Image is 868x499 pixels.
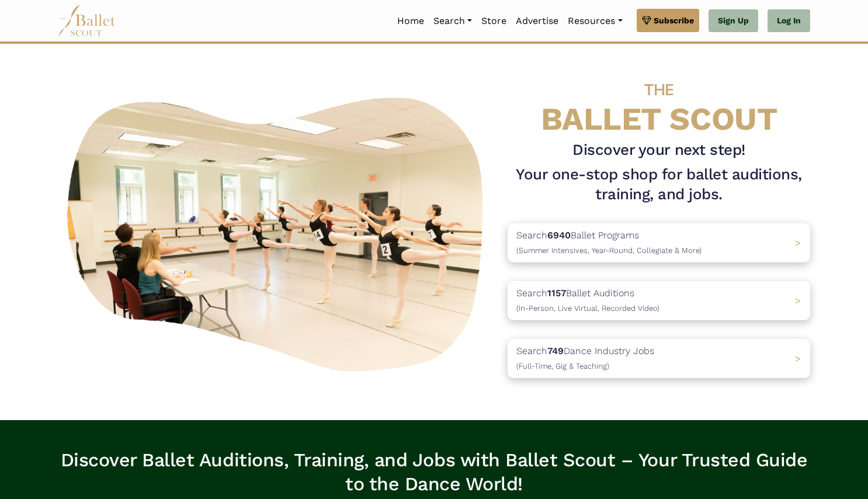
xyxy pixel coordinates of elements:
b: 749 [547,345,564,356]
h1: Your one-stop shop for ballet auditions, training, and jobs. [508,165,810,205]
span: Subscribe [654,14,694,27]
p: Search Ballet Programs [516,228,702,258]
span: (Summer Intensives, Year-Round, Collegiate & More) [516,246,702,255]
a: Resources [563,9,627,33]
a: Sign Up [709,9,758,33]
img: A group of ballerinas talking to each other in a ballet studio [58,85,498,379]
span: (In-Person, Live Virtual, Recorded Video) [516,304,659,313]
b: 6940 [547,230,571,241]
span: THE [644,80,673,99]
a: Log In [768,9,810,33]
span: > [795,295,801,306]
span: > [795,353,801,364]
span: (Full-Time, Gig & Teaching) [516,362,609,370]
p: Search Dance Industry Jobs [516,344,654,373]
h3: Discover Ballet Auditions, Training, and Jobs with Ballet Scout – Your Trusted Guide to the Dance... [58,448,810,497]
a: Search749Dance Industry Jobs(Full-Time, Gig & Teaching) > [508,339,810,378]
a: Store [477,9,511,33]
a: Home [393,9,429,33]
a: Advertise [511,9,563,33]
span: > [795,237,801,248]
p: Search Ballet Auditions [516,286,659,316]
h4: BALLET SCOUT [508,67,810,136]
a: Search [429,9,477,33]
a: Search6940Ballet Programs(Summer Intensives, Year-Round, Collegiate & More)> [508,223,810,262]
h3: Discover your next step! [508,140,810,160]
b: 1157 [547,287,566,299]
a: Subscribe [637,9,699,32]
a: Search1157Ballet Auditions(In-Person, Live Virtual, Recorded Video) > [508,281,810,320]
img: gem.svg [642,14,651,27]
